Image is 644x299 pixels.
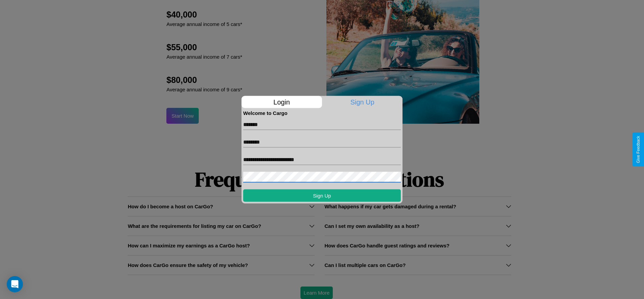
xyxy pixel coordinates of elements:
[322,96,403,108] p: Sign Up
[636,136,641,163] div: Give Feedback
[243,110,401,116] h4: Welcome to Cargo
[243,189,401,202] button: Sign Up
[7,276,23,292] div: Open Intercom Messenger
[241,96,322,108] p: Login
